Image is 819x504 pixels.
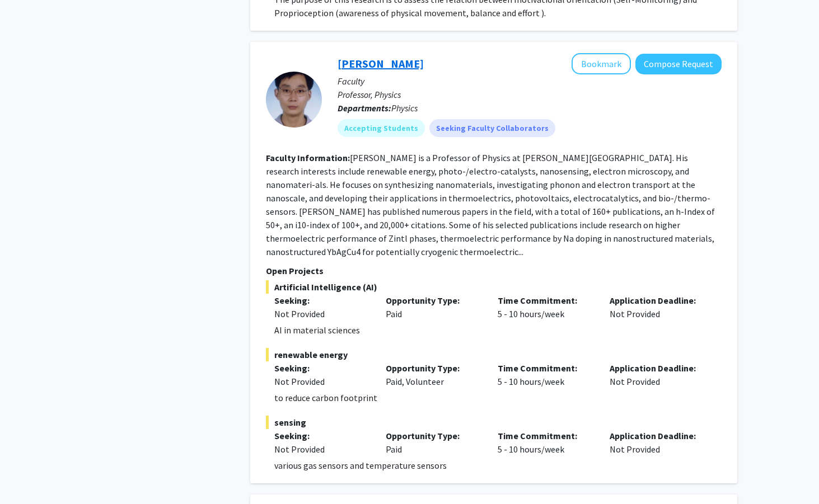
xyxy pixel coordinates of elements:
[498,429,593,442] p: Time Commitment:
[338,74,722,88] p: Faculty
[274,459,722,472] p: various gas sensors and temperature sensors
[498,294,593,307] p: Time Commitment:
[635,54,722,74] button: Compose Request to Yucheng Lan
[498,361,593,375] p: Time Commitment:
[338,88,722,101] p: Professor, Physics
[338,102,391,114] b: Departments:
[386,361,481,375] p: Opportunity Type:
[338,56,424,70] a: [PERSON_NAME]
[610,429,705,442] p: Application Deadline:
[274,361,369,375] p: Seeking:
[274,442,369,456] div: Not Provided
[377,429,489,456] div: Paid
[386,429,481,442] p: Opportunity Type:
[391,102,418,114] span: Physics
[601,361,713,388] div: Not Provided
[386,294,481,307] p: Opportunity Type:
[8,454,48,496] iframe: Chat
[610,294,705,307] p: Application Deadline:
[274,375,369,388] div: Not Provided
[274,429,369,442] p: Seeking:
[266,416,722,429] span: sensing
[429,119,555,137] mat-chip: Seeking Faculty Collaborators
[266,348,722,361] span: renewable energy
[601,294,713,321] div: Not Provided
[338,119,425,137] mat-chip: Accepting Students
[601,429,713,456] div: Not Provided
[274,323,722,337] p: AI in material sciences
[266,280,722,294] span: Artificial Intelligence (AI)
[266,264,722,277] p: Open Projects
[489,429,601,456] div: 5 - 10 hours/week
[489,294,601,321] div: 5 - 10 hours/week
[266,152,350,163] b: Faculty Information:
[377,361,489,388] div: Paid, Volunteer
[274,294,369,307] p: Seeking:
[572,53,631,74] button: Add Yucheng Lan to Bookmarks
[266,152,715,257] fg-read-more: [PERSON_NAME] is a Professor of Physics at [PERSON_NAME][GEOGRAPHIC_DATA]. His research interests...
[377,294,489,321] div: Paid
[274,307,369,321] div: Not Provided
[274,391,722,404] p: to reduce carbon footprint
[489,361,601,388] div: 5 - 10 hours/week
[610,361,705,375] p: Application Deadline:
